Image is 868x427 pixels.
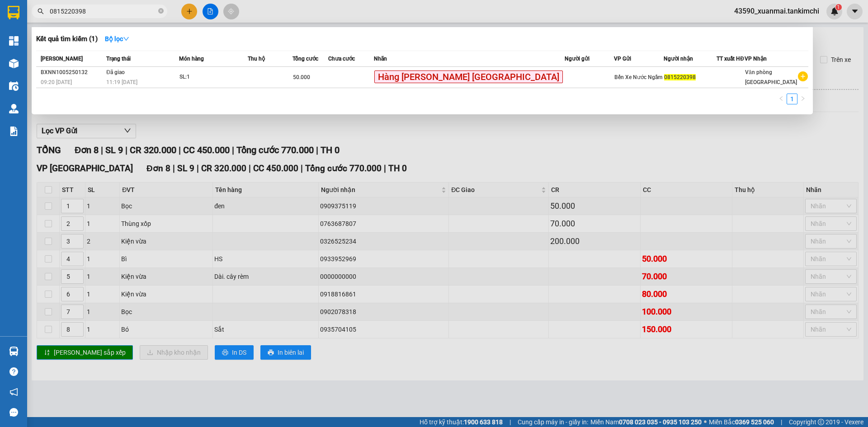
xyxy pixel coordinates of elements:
[565,56,590,62] span: Người gửi
[374,56,387,62] span: Nhãn
[106,56,131,62] span: Trạng thái
[776,94,787,104] button: left
[328,56,355,62] span: Chưa cước
[800,96,806,101] span: right
[9,59,19,68] img: warehouse-icon
[797,94,808,104] li: Next Page
[9,367,18,376] span: question-circle
[787,94,797,104] li: 1
[9,104,19,113] img: warehouse-icon
[787,94,797,104] a: 1
[798,71,808,81] span: plus-circle
[248,56,265,62] span: Thu hộ
[41,56,83,62] span: [PERSON_NAME]
[778,96,784,101] span: left
[123,36,129,42] span: down
[106,79,137,85] span: 11:19 [DATE]
[664,56,693,62] span: Người nhận
[9,81,19,91] img: warehouse-icon
[797,94,808,104] button: right
[50,6,156,16] input: Tìm tên, số ĐT hoặc mã đơn
[98,32,137,46] button: Bộ lọcdown
[776,94,787,104] li: Previous Page
[717,56,744,62] span: TT xuất HĐ
[158,7,164,16] span: close-circle
[374,70,563,83] span: Hàng [PERSON_NAME] [GEOGRAPHIC_DATA]
[9,347,19,356] img: warehouse-icon
[614,56,631,62] span: VP Gửi
[41,79,72,85] span: 09:20 [DATE]
[9,36,19,46] img: dashboard-icon
[38,8,44,14] span: search
[293,74,310,80] span: 50.000
[36,34,98,44] h3: Kết quả tìm kiếm ( 1 )
[106,69,125,75] span: Đã giao
[179,72,247,82] div: SL: 1
[9,408,18,417] span: message
[8,6,19,19] img: logo-vxr
[745,56,767,62] span: VP Nhận
[292,56,318,62] span: Tổng cước
[664,74,696,80] span: 0815220398
[9,127,19,136] img: solution-icon
[614,74,662,80] span: Bến Xe Nước Ngầm
[745,69,797,85] span: Văn phòng [GEOGRAPHIC_DATA]
[179,56,204,62] span: Món hàng
[105,35,129,42] strong: Bộ lọc
[158,8,164,14] span: close-circle
[9,388,18,396] span: notification
[41,68,104,77] div: BXNN1005250132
